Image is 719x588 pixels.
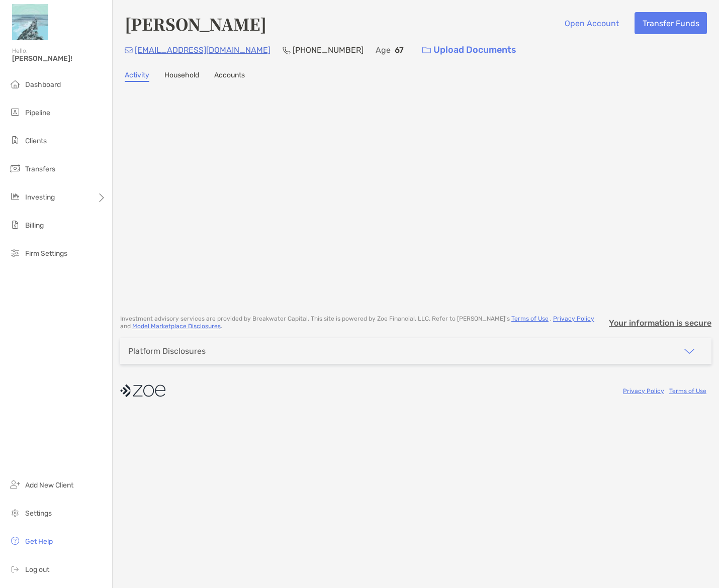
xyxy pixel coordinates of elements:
[132,323,221,330] a: Model Marketplace Disclosures
[283,46,291,54] img: Phone Icon
[25,165,55,173] span: Transfers
[214,71,245,82] a: Accounts
[9,535,21,547] img: get-help icon
[9,190,21,203] img: investing icon
[9,134,21,146] img: clients icon
[12,54,106,63] span: [PERSON_NAME]!
[293,44,364,56] p: [PHONE_NUMBER]
[25,565,49,574] span: Log out
[511,315,549,322] a: Terms of Use
[416,39,523,61] a: Upload Documents
[553,315,594,322] a: Privacy Policy
[9,478,21,491] img: add_new_client icon
[125,12,266,35] h4: [PERSON_NAME]
[128,346,206,356] div: Platform Disclosures
[25,481,73,489] span: Add New Client
[120,379,165,402] img: company logo
[25,509,52,518] span: Settings
[9,219,21,231] img: billing icon
[25,80,61,89] span: Dashboard
[9,106,21,118] img: pipeline icon
[9,563,21,575] img: logout icon
[120,315,603,330] p: Investment advisory services are provided by Breakwater Capital . This site is powered by Zoe Fin...
[25,537,53,546] span: Get Help
[25,249,67,258] span: Firm Settings
[376,44,391,56] p: Age
[125,47,133,53] img: Email Icon
[683,345,695,357] img: icon arrow
[395,44,404,56] p: 67
[135,44,271,56] p: [EMAIL_ADDRESS][DOMAIN_NAME]
[9,247,21,259] img: firm-settings icon
[609,318,711,328] p: Your information is secure
[422,47,431,54] img: button icon
[9,78,21,90] img: dashboard icon
[125,71,149,82] a: Activity
[9,507,21,519] img: settings icon
[25,109,50,117] span: Pipeline
[669,387,706,395] a: Terms of Use
[635,12,707,34] button: Transfer Funds
[164,71,199,82] a: Household
[25,137,47,145] span: Clients
[623,387,664,395] a: Privacy Policy
[25,221,44,230] span: Billing
[12,4,48,40] img: Zoe Logo
[25,193,55,202] span: Investing
[557,12,626,34] button: Open Account
[9,162,21,174] img: transfers icon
